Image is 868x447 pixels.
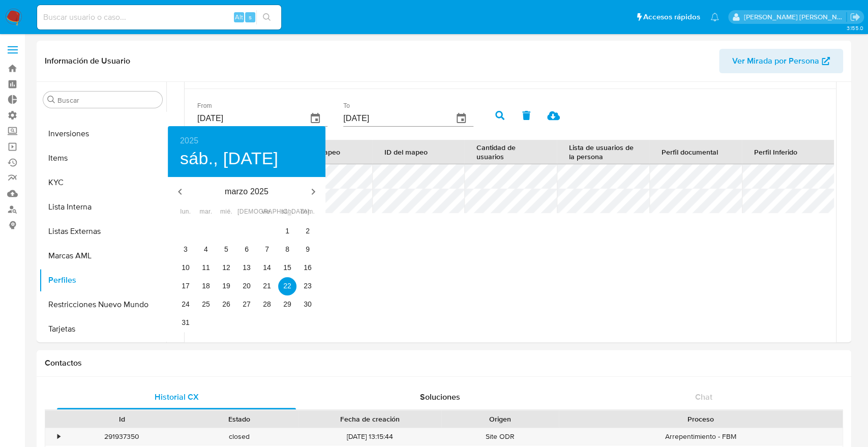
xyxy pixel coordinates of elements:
p: 22 [283,281,291,291]
button: 20 [237,277,256,295]
p: 4 [204,244,208,254]
button: 9 [298,241,317,259]
p: 11 [202,262,210,273]
p: 30 [304,299,312,309]
span: sáb. [278,207,296,217]
span: lun. [176,207,195,217]
button: 19 [217,277,235,295]
button: sáb., [DATE] [180,148,278,169]
p: 16 [304,262,312,273]
p: 21 [263,281,271,291]
p: 10 [182,262,190,273]
p: 25 [202,299,210,309]
span: mié. [217,207,235,217]
p: 19 [222,281,230,291]
button: 29 [278,295,296,314]
button: 17 [176,277,195,295]
button: 12 [217,259,235,277]
button: 6 [237,241,256,259]
p: 20 [243,281,251,291]
button: 5 [217,241,235,259]
p: 15 [283,262,291,273]
p: 23 [304,281,312,291]
p: 9 [306,244,310,254]
button: 27 [237,295,256,314]
button: 11 [197,259,215,277]
p: 5 [224,244,228,254]
button: 2025 [180,134,198,148]
p: 29 [283,299,291,309]
button: 18 [197,277,215,295]
p: 12 [222,262,230,273]
button: 2 [298,222,317,241]
button: 31 [176,314,195,332]
span: dom. [298,207,317,217]
button: 4 [197,241,215,259]
button: 25 [197,295,215,314]
button: 14 [258,259,276,277]
button: 7 [258,241,276,259]
p: 2 [306,226,310,236]
p: 27 [243,299,251,309]
p: 8 [285,244,289,254]
button: 24 [176,295,195,314]
p: marzo 2025 [192,186,301,198]
button: 16 [298,259,317,277]
button: 22 [278,277,296,295]
p: 6 [245,244,249,254]
button: 3 [176,241,195,259]
button: 21 [258,277,276,295]
button: 30 [298,295,317,314]
button: 23 [298,277,317,295]
p: 14 [263,262,271,273]
p: 1 [285,226,289,236]
button: 26 [217,295,235,314]
p: 13 [243,262,251,273]
button: 10 [176,259,195,277]
p: 17 [182,281,190,291]
button: 28 [258,295,276,314]
span: vie. [258,207,276,217]
p: 28 [263,299,271,309]
button: 8 [278,241,296,259]
p: 26 [222,299,230,309]
button: 13 [237,259,256,277]
button: 15 [278,259,296,277]
p: 7 [265,244,269,254]
button: 1 [278,222,296,241]
p: 24 [182,299,190,309]
span: mar. [197,207,215,217]
p: 18 [202,281,210,291]
p: 3 [184,244,188,254]
span: [DEMOGRAPHIC_DATA]. [237,207,256,217]
p: 31 [182,317,190,327]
